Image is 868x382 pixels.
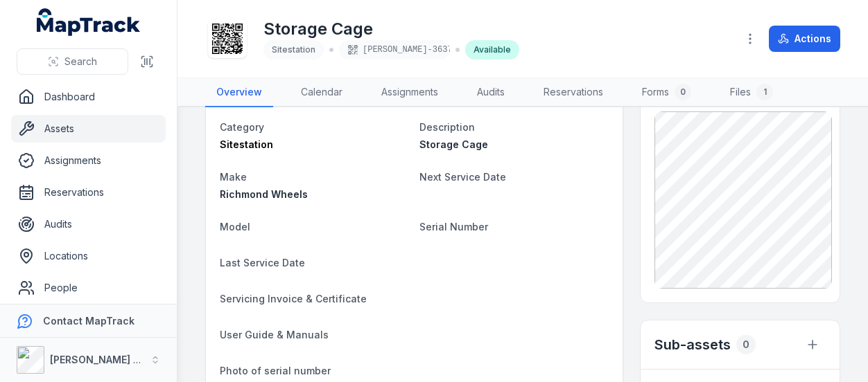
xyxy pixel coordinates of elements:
button: Actions [769,26,840,52]
span: Next Service Date [419,171,506,183]
a: Reservations [532,78,614,107]
span: Photo of serial number [220,365,331,376]
div: [PERSON_NAME]-3637 [339,40,450,60]
a: Assignments [11,147,166,174]
a: Files1 [719,78,784,107]
a: Assignments [370,78,449,107]
a: People [11,274,166,302]
span: User Guide & Manuals [220,329,329,340]
span: Search [64,55,97,69]
span: Last Service Date [220,257,305,269]
a: Audits [11,210,166,238]
span: Category [220,121,264,133]
div: Available [465,40,519,60]
a: Assets [11,115,166,143]
span: Sitestation [220,138,273,150]
a: Locations [11,242,166,270]
a: Overview [205,78,273,107]
button: Search [17,48,128,75]
div: 0 [675,84,691,100]
a: Reservations [11,179,166,206]
span: Storage Cage [419,138,488,150]
span: Sitestation [272,44,315,55]
a: Dashboard [11,83,166,111]
span: Make [220,171,247,183]
div: 0 [736,335,756,354]
span: Description [419,121,475,133]
strong: [PERSON_NAME] Air [50,354,146,365]
span: Richmond Wheels [220,188,308,200]
span: Servicing Invoice & Certificate [220,293,367,304]
strong: Contact MapTrack [43,315,134,327]
h2: Sub-assets [654,335,731,354]
a: Forms0 [631,78,702,107]
h1: Storage Cage [263,18,519,40]
span: Model [220,221,250,233]
a: MapTrack [37,8,141,36]
a: Audits [466,78,516,107]
div: 1 [756,84,773,100]
span: Serial Number [419,221,488,233]
a: Calendar [290,78,354,107]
